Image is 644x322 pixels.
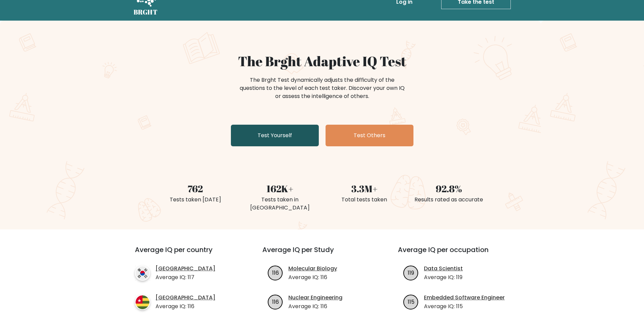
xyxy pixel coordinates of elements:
[262,246,382,262] h3: Average IQ per Study
[424,265,463,273] a: Data Scientist
[135,266,150,281] img: country
[408,269,414,276] text: 119
[157,181,234,196] div: 762
[134,8,158,16] h5: BRGHT
[326,125,413,146] a: Test Others
[135,246,238,262] h3: Average IQ per country
[326,181,403,196] div: 3.3M+
[288,273,337,281] p: Average IQ: 116
[288,265,337,273] a: Molecular Biology
[411,196,487,204] div: Results rated as accurate
[424,294,505,302] a: Embedded Software Engineer
[288,302,342,311] p: Average IQ: 116
[156,265,215,273] a: [GEOGRAPHIC_DATA]
[326,196,403,204] div: Total tests taken
[408,298,414,305] text: 115
[156,273,215,281] p: Average IQ: 117
[157,53,487,69] h1: The Brght Adaptive IQ Test
[231,125,319,146] a: Test Yourself
[288,294,342,302] a: Nuclear Engineering
[156,302,215,311] p: Average IQ: 116
[135,295,150,310] img: country
[411,181,487,196] div: 92.8%
[424,273,463,281] p: Average IQ: 119
[272,298,279,305] text: 116
[156,294,215,302] a: [GEOGRAPHIC_DATA]
[272,269,279,276] text: 116
[242,181,318,196] div: 162K+
[238,76,407,100] div: The Brght Test dynamically adjusts the difficulty of the questions to the level of each test take...
[398,246,517,262] h3: Average IQ per occupation
[424,302,505,311] p: Average IQ: 115
[157,196,234,204] div: Tests taken [DATE]
[242,196,318,212] div: Tests taken in [GEOGRAPHIC_DATA]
